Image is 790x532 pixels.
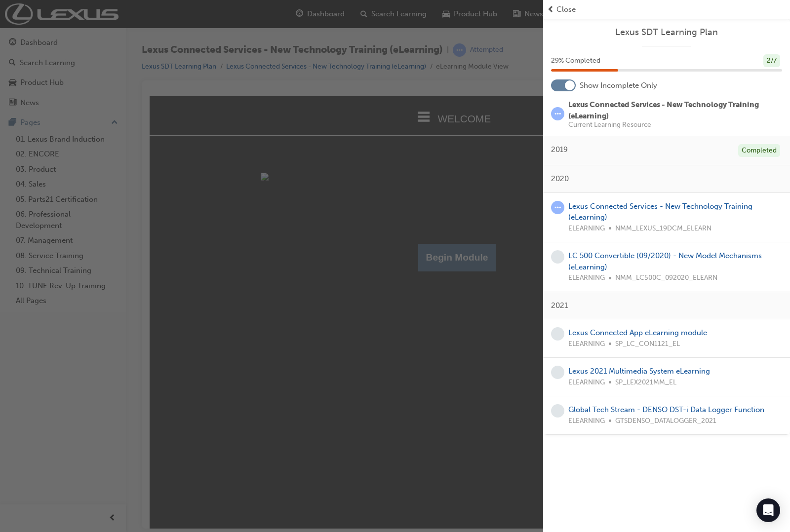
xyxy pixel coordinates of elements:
span: learningRecordVerb_NONE-icon [551,327,564,341]
a: Lexus Connected App eLearning module [568,328,707,337]
a: LC 500 Convertible (09/2020) - New Model Mechanisms (eLearning) [568,251,762,271]
span: 29 % Completed [551,55,600,67]
span: learningRecordVerb_NONE-icon [551,366,564,379]
span: ELEARNING [568,272,605,284]
span: GTSDENSO_DATALOGGER_2021 [615,416,716,427]
span: NMM_LC500C_092020_ELEARN [615,272,717,284]
span: NMM_LEXUS_19DCM_ELEARN [615,223,711,234]
span: ELEARNING [568,416,605,427]
button: Begin Module [269,148,347,175]
button: prev-iconClose [547,4,786,15]
span: ELEARNING [568,377,605,388]
span: Lexus Connected Services - New Technology Training (eLearning) [568,100,759,120]
span: 2020 [551,173,569,185]
div: Open Intercom Messenger [756,498,780,522]
a: Lexus Connected Services - New Technology Training (eLearning) [568,202,752,222]
span: SP_LC_CON1121_EL [615,339,680,350]
span: learningRecordVerb_NONE-icon [551,404,564,418]
span: Current Learning Resource [568,121,782,128]
span: SP_LEX2021MM_EL [615,377,676,388]
span: learningRecordVerb_ATTEMPT-icon [551,201,564,214]
span: learningRecordVerb_ATTEMPT-icon [551,107,564,120]
a: Global Tech Stream - DENSO DST-i Data Logger Function [568,405,764,414]
div: 2 / 7 [763,54,780,68]
span: ELEARNING [568,339,605,350]
img: cover.jpg [111,76,506,84]
span: learningRecordVerb_NONE-icon [551,250,564,264]
a: Lexus 2021 Multimedia System eLearning [568,367,710,376]
span: Close [556,4,576,15]
span: 2021 [551,300,568,311]
a: Lexus SDT Learning Plan [551,27,782,38]
div: Completed [738,144,780,157]
span: Welcome [288,17,341,28]
span: ELEARNING [568,223,605,234]
span: Show Incomplete Only [580,80,657,91]
span: 2019 [551,144,568,155]
span: prev-icon [547,4,554,15]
